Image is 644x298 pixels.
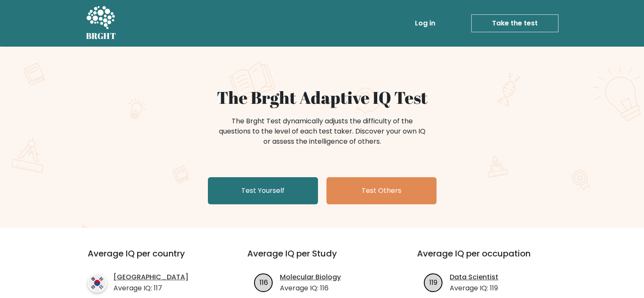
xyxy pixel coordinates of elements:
[88,273,107,292] img: country
[86,3,116,43] a: BRGHT
[247,248,397,269] h3: Average IQ per Study
[417,248,567,269] h3: Average IQ per occupation
[450,283,498,293] p: Average IQ: 119
[280,272,341,282] a: Molecular Biology
[88,248,217,269] h3: Average IQ per country
[116,87,529,108] h1: The Brght Adaptive IQ Test
[326,177,437,204] a: Test Others
[450,272,498,282] a: Data Scientist
[260,277,268,287] text: 116
[216,116,428,147] div: The Brght Test dynamically adjusts the difficulty of the questions to the level of each test take...
[113,283,188,293] p: Average IQ: 117
[86,31,116,41] h5: BRGHT
[280,283,341,293] p: Average IQ: 116
[429,277,437,287] text: 119
[208,177,318,204] a: Test Yourself
[412,15,439,32] a: Log in
[113,272,188,282] a: [GEOGRAPHIC_DATA]
[471,14,558,32] a: Take the test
